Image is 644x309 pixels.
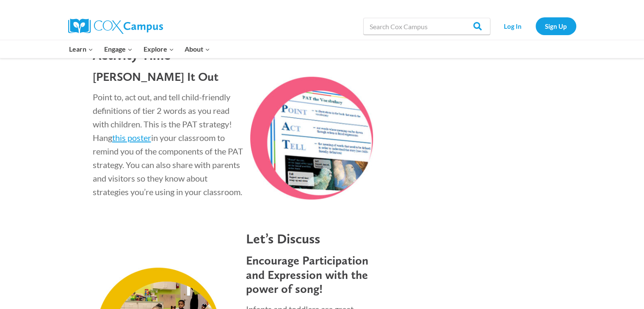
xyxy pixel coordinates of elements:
[495,17,576,35] nav: Secondary Navigation
[93,90,245,199] p: Point to, act out, and tell child-friendly definitions of tier 2 words as you read with children....
[536,17,576,35] a: Sign Up
[246,231,386,247] h3: Let’s Discuss
[112,132,151,143] a: this poster
[64,40,99,58] button: Child menu of Learn
[64,40,216,58] nav: Primary Navigation
[93,70,245,84] h4: [PERSON_NAME] It Out
[495,17,531,35] a: Log In
[246,254,386,296] h4: Encourage Participation and Expression with the power of song!
[363,18,490,35] input: Search Cox Campus
[99,40,138,58] button: Child menu of Engage
[93,217,149,227] a: Download Now
[179,40,216,58] button: Child menu of About
[138,40,180,58] button: Child menu of Explore
[68,19,163,34] img: Cox Campus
